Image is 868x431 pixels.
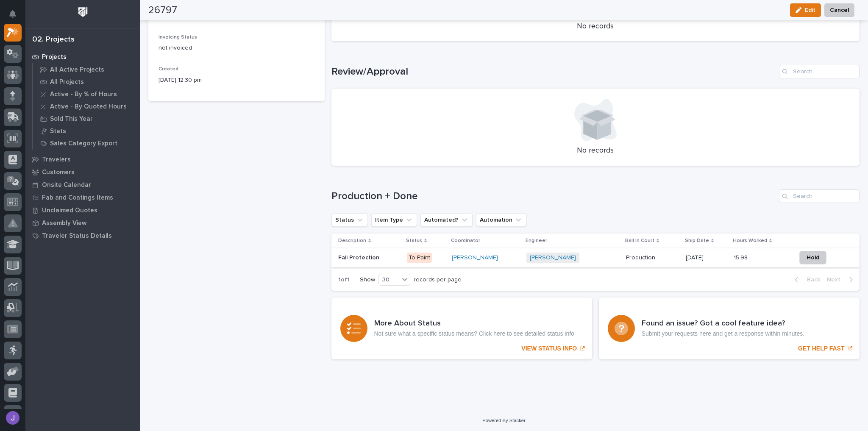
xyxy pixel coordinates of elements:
input: Search [779,65,860,78]
p: GET HELP FAST [798,345,844,352]
p: Not sure what a specific status means? Click here to see detailed status info [374,330,574,337]
a: VIEW STATUS INFO [331,298,592,359]
button: users-avatar [4,409,22,427]
p: Fab and Coatings Items [42,194,113,202]
span: Cancel [830,5,849,15]
p: records per page [414,276,462,284]
p: Status [406,236,422,245]
img: Workspace Logo [75,4,91,20]
p: All Projects [50,78,84,86]
p: Production [626,253,657,261]
p: Show [360,276,375,284]
p: Stats [50,128,66,135]
h3: Found an issue? Got a cool feature idea? [642,319,804,328]
a: Powered By Stacker [482,418,525,423]
a: Sales Category Export [33,137,140,149]
span: Next [827,276,846,284]
h1: Review/Approval [331,66,776,78]
span: Edit [805,6,815,14]
a: Stats [33,125,140,137]
a: Sold This Year [33,113,140,125]
span: Created [159,67,178,72]
p: Submit your requests here and get a response within minutes. [642,330,804,337]
p: Coordinator [451,236,480,245]
button: Back [788,276,823,284]
a: Unclaimed Quotes [25,204,140,217]
span: Back [802,276,820,284]
p: Onsite Calendar [42,181,91,189]
a: All Projects [33,76,140,88]
div: 02. Projects [32,35,75,44]
p: Traveler Status Details [42,232,112,240]
a: Projects [25,50,140,63]
p: Unclaimed Quotes [42,207,97,214]
p: Ship Date [685,236,709,245]
button: Next [823,276,860,284]
p: Active - By Quoted Hours [50,103,127,111]
p: Projects [42,53,67,61]
tr: Fall ProtectionFall Protection To Paint[PERSON_NAME] [PERSON_NAME] ProductionProduction [DATE]15.... [331,248,860,267]
p: not invoiced [159,44,314,53]
a: Active - By Quoted Hours [33,100,140,112]
a: Travelers [25,153,140,166]
p: Travelers [42,156,71,164]
a: GET HELP FAST [599,298,860,359]
p: Description [338,236,366,245]
a: [PERSON_NAME] [530,254,576,261]
p: Hours Worked [733,236,767,245]
p: Sold This Year [50,115,93,123]
p: Ball In Court [625,236,654,245]
a: Traveler Status Details [25,229,140,242]
p: Sales Category Export [50,140,117,147]
input: Search [779,189,860,203]
p: Engineer [526,236,547,245]
a: [PERSON_NAME] [452,254,498,261]
div: 30 [379,275,399,284]
p: 1 of 1 [331,270,356,290]
div: Notifications [11,10,22,24]
p: Fall Protection [338,253,381,261]
button: Edit [790,3,821,17]
button: Status [331,213,368,227]
a: Customers [25,166,140,178]
p: Active - By % of Hours [50,91,117,98]
p: All Active Projects [50,66,104,74]
p: Assembly View [42,220,86,227]
a: Fab and Coatings Items [25,191,140,204]
h2: 26797 [148,4,177,17]
span: Invoicing Status [159,35,197,40]
button: Notifications [4,5,22,23]
p: No records [342,22,850,31]
p: [DATE] 12:30 pm [159,76,314,85]
h3: More About Status [374,319,574,328]
a: Active - By % of Hours [33,88,140,100]
span: Hold [807,253,819,263]
button: Item Type [371,213,417,227]
p: 15.98 [734,253,749,261]
button: Hold [799,251,826,264]
a: All Active Projects [33,64,140,75]
a: Assembly View [25,217,140,229]
p: Customers [42,169,75,176]
button: Automation [476,213,526,227]
p: [DATE] [686,254,727,261]
button: Cancel [824,3,854,17]
p: VIEW STATUS INFO [521,345,577,352]
h1: Production + Done [331,190,776,203]
button: Automated? [420,213,473,227]
p: No records [342,146,850,156]
a: Onsite Calendar [25,178,140,191]
div: To Paint [407,253,432,263]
